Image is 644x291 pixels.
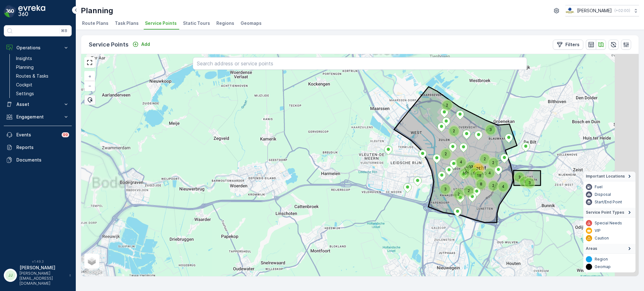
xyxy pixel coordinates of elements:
p: Planning [81,6,113,16]
div: 4 [456,157,460,161]
img: basis-logo_rgb2x.png [565,7,575,14]
p: Events [16,132,58,138]
button: [PERSON_NAME](+02:00) [565,5,639,16]
span: + [88,74,91,79]
img: Google [83,268,103,276]
p: ⌘B [61,28,67,33]
button: Add [130,41,153,48]
div: 18 [475,171,484,180]
summary: Areas [583,244,636,254]
div: 3 [441,184,444,188]
div: 2 [442,101,446,104]
div: 2 [449,126,459,136]
div: 13 [466,162,470,166]
div: 3 [515,173,524,182]
p: 99 [63,132,68,137]
button: Operations [4,41,72,54]
div: 4 [485,168,489,172]
div: 2 [464,186,468,190]
div: 2 [449,126,453,130]
div: 2 [489,158,498,167]
p: Routes & Tasks [16,73,48,79]
a: Zoom Out [85,81,94,91]
div: JJ [5,270,15,280]
div: 2 [480,154,490,164]
a: Events99 [4,129,72,141]
a: View Fullscreen [85,58,94,67]
a: Layers [85,254,99,268]
p: [PERSON_NAME][EMAIL_ADDRESS][DOMAIN_NAME] [19,271,66,286]
p: Engagement [16,114,59,120]
summary: Service Point Types [583,208,636,217]
div: 13 [466,162,476,172]
p: Geomap [595,264,611,269]
span: Regions [216,20,234,26]
p: [PERSON_NAME] [19,265,66,271]
p: ( +02:00 ) [614,8,630,13]
p: Caution [595,236,609,241]
a: Documents [4,154,72,166]
img: logo_dark-DEwI_e13.png [18,5,45,18]
div: 3 [515,173,519,176]
p: Documents [16,157,69,163]
div: 4 [485,168,494,178]
div: 4 [456,157,466,167]
p: Disposal [595,192,611,197]
div: 8 [476,179,486,189]
span: Important Locations [586,174,625,179]
div: 3 [525,178,529,182]
p: Insights [16,55,32,62]
div: 21 [474,164,477,168]
a: Cockpit [14,80,72,89]
div: 6 [520,177,524,181]
button: Engagement [4,111,72,123]
p: Service Points [89,40,129,49]
div: 16 [460,168,469,178]
p: Reports [16,144,69,151]
span: Geomaps [241,20,262,26]
p: [PERSON_NAME] [577,8,612,14]
a: Planning [14,63,72,72]
div: 16 [460,168,464,172]
div: 3 [441,184,450,194]
button: JJ[PERSON_NAME][PERSON_NAME][EMAIL_ADDRESS][DOMAIN_NAME] [4,265,72,286]
div: 2 [454,189,464,199]
p: Settings [16,91,34,97]
div: 2 [464,186,474,195]
div: 21 [474,164,483,173]
span: Route Plans [82,20,108,26]
div: 4 [498,182,508,191]
a: Open this area in Google Maps (opens a new window) [83,268,103,276]
div: 2 [489,181,498,190]
img: logo [4,5,16,18]
div: 8 [476,179,480,183]
div: 4 [498,182,502,186]
p: Region [595,257,608,262]
span: Static Tours [183,20,210,26]
div: 9 [470,168,474,172]
p: Fuel [595,184,602,189]
div: 2 [441,149,445,153]
p: VIP [595,228,601,233]
div: 2 [442,101,452,110]
p: Start/End Point [595,200,622,205]
div: 3 [525,178,534,188]
div: 6 [520,177,530,186]
a: Routes & Tasks [14,72,72,80]
a: Reports [4,141,72,154]
summary: Important Locations [583,172,636,181]
div: 2 [480,154,484,158]
p: Cockpit [16,82,32,88]
a: Zoom In [85,72,94,81]
div: 9 [470,168,479,178]
p: Filters [565,41,580,48]
div: 2 [489,158,492,162]
span: Task Plans [115,20,139,26]
input: Search address or service points [193,57,527,70]
span: v 1.49.3 [4,260,72,263]
p: Planning [16,64,34,70]
a: Settings [14,89,72,98]
span: − [88,83,92,88]
button: Asset [4,98,72,111]
span: Areas [586,246,597,251]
